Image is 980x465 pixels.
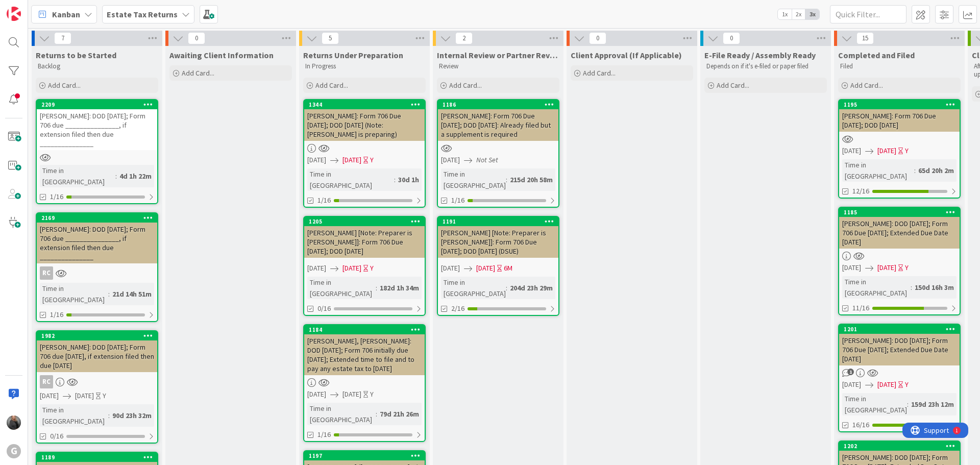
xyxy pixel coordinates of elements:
span: Client Approval (If Applicable) [571,50,682,60]
div: [PERSON_NAME]: DOD [DATE]; Form 706 due [DATE], if extension filed then due [DATE] [37,340,157,372]
div: 1982 [37,331,157,340]
a: 1982[PERSON_NAME]: DOD [DATE]; Form 706 due [DATE], if extension filed then due [DATE]RC[DATE][DA... [36,330,158,444]
div: 2169 [41,214,157,222]
span: Add Card... [583,68,616,78]
span: [DATE] [441,155,460,165]
span: E-File Ready / Assembly Ready [704,50,816,60]
div: Time in [GEOGRAPHIC_DATA] [307,277,376,299]
span: : [376,408,377,420]
span: : [394,174,396,185]
span: Returns Under Preparation [303,50,403,60]
div: 1205 [304,217,425,226]
div: Time in [GEOGRAPHIC_DATA] [842,276,911,299]
span: [DATE] [307,263,326,274]
div: 1191[PERSON_NAME] [Note: Preparer is [PERSON_NAME]]: Form 706 Due [DATE]; DOD [DATE] (DSUE) [438,217,558,258]
span: Kanban [52,8,80,20]
span: [DATE] [342,263,361,274]
div: [PERSON_NAME]: Form 706 Due [DATE]; DOD [DATE] [839,109,960,132]
p: In Progress [305,62,424,70]
span: 1/16 [451,195,464,206]
div: 1197 [304,451,425,460]
span: Add Card... [717,81,749,90]
div: Time in [GEOGRAPHIC_DATA] [441,277,506,299]
div: 1186[PERSON_NAME]: Form 706 Due [DATE]; DOD [DATE]: Already filed but a supplement is required [438,100,558,141]
a: 1185[PERSON_NAME]: DOD [DATE]; Form 706 Due [DATE]; Extended Due Date [DATE][DATE][DATE]YTime in ... [838,207,961,315]
div: Y [103,390,106,401]
div: 2209 [37,100,157,109]
span: 1/16 [317,429,331,440]
div: 1185[PERSON_NAME]: DOD [DATE]; Form 706 Due [DATE]; Extended Due Date [DATE] [839,208,960,249]
p: Depends on if it's e-filed or paper filed [706,62,825,70]
span: 0 [723,32,740,44]
div: 1 [53,4,56,12]
div: 1344 [304,100,425,109]
i: Not Set [476,155,498,164]
div: Time in [GEOGRAPHIC_DATA] [307,403,376,425]
span: 3x [805,9,819,19]
span: : [115,170,117,182]
span: 2x [792,9,805,19]
span: Internal Review or Partner Review [437,50,559,60]
div: Time in [GEOGRAPHIC_DATA] [307,168,394,191]
span: 0 [188,32,205,44]
div: 1344 [309,101,425,108]
span: [DATE] [441,263,460,274]
div: 1344[PERSON_NAME]: Form 706 Due [DATE]; DOD [DATE] (Note: [PERSON_NAME] is preparing) [304,100,425,141]
input: Quick Filter... [830,5,906,23]
span: [DATE] [842,379,861,390]
img: BS [7,415,21,430]
span: : [506,174,507,185]
span: [DATE] [842,262,861,273]
span: 11/16 [852,303,869,313]
span: 12/16 [852,186,869,197]
span: 0/16 [50,431,63,442]
span: : [907,399,909,410]
div: 1191 [443,218,558,225]
div: G [7,444,21,458]
img: Visit kanbanzone.com [7,7,21,21]
div: 1197 [309,452,425,459]
div: Y [905,262,909,273]
span: [DATE] [476,263,495,274]
span: [DATE] [877,145,896,156]
span: Support [21,2,46,14]
span: : [108,410,110,421]
div: [PERSON_NAME]: DOD [DATE]; Form 706 due _______________, if extension filed then due _______________ [37,223,157,263]
div: RC [37,266,157,280]
div: 65d 20h 2m [916,165,957,176]
div: RC [40,375,53,388]
span: [DATE] [342,155,361,165]
div: 204d 23h 29m [507,282,555,293]
div: [PERSON_NAME], [PERSON_NAME]: DOD [DATE]; Form 706 initially due [DATE]; Extended time to file an... [304,334,425,375]
span: [DATE] [307,155,326,165]
div: 2209 [41,101,157,108]
span: Returns to be Started [36,50,116,60]
div: Time in [GEOGRAPHIC_DATA] [842,159,914,182]
div: Y [370,389,374,400]
a: 1344[PERSON_NAME]: Form 706 Due [DATE]; DOD [DATE] (Note: [PERSON_NAME] is preparing)[DATE][DATE]... [303,99,426,208]
span: 15 [856,32,874,44]
a: 1186[PERSON_NAME]: Form 706 Due [DATE]; DOD [DATE]: Already filed but a supplement is required[DA... [437,99,559,208]
div: 1186 [443,101,558,108]
span: : [108,288,110,300]
div: [PERSON_NAME]: DOD [DATE]; Form 706 Due [DATE]; Extended Due Date [DATE] [839,217,960,249]
p: Review [439,62,557,70]
div: 2169[PERSON_NAME]: DOD [DATE]; Form 706 due _______________, if extension filed then due ________... [37,213,157,263]
span: Add Card... [850,81,883,90]
span: : [911,282,912,293]
div: Time in [GEOGRAPHIC_DATA] [40,283,108,305]
span: 1x [778,9,792,19]
div: Time in [GEOGRAPHIC_DATA] [40,404,108,427]
div: 21d 14h 51m [110,288,154,300]
div: Y [905,145,909,156]
div: 1201 [839,325,960,334]
div: 1195 [844,101,960,108]
span: Add Card... [48,81,81,90]
span: 2/16 [451,303,464,314]
div: RC [40,266,53,280]
div: Time in [GEOGRAPHIC_DATA] [842,393,907,415]
span: [DATE] [307,389,326,400]
b: Estate Tax Returns [107,9,178,19]
div: 1982 [41,332,157,339]
div: 2169 [37,213,157,223]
